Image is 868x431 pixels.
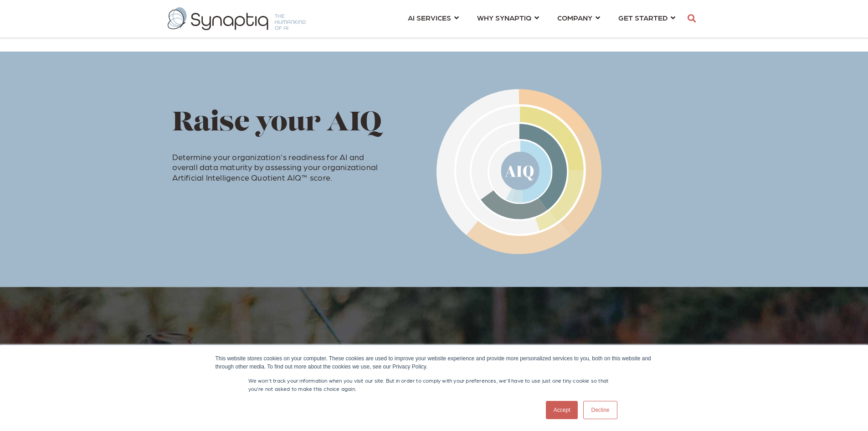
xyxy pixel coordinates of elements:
div: This website stores cookies on your computer. These cookies are used to improve your website expe... [216,354,653,371]
span: AI SERVICES [408,11,451,24]
iframe: Embedded CTA [172,191,298,214]
img: AIQ Design - AIQ center [406,83,719,260]
a: AI SERVICES [408,9,459,26]
a: WHY SYNAPTIQ [477,9,539,26]
p: Determine your organization's readiness for AI and overall data maturity by assessing your organi... [172,141,392,182]
a: GET STARTED [618,9,675,26]
a: Accept [546,401,578,419]
nav: menu [399,2,684,35]
span: GET STARTED [618,11,668,24]
a: COMPANY [557,9,600,26]
p: We won't track your information when you visit our site. But in order to comply with your prefere... [248,376,620,393]
img: synaptiq logo-2 [168,7,306,30]
span: Raise your AIQ [172,110,382,137]
span: WHY SYNAPTIQ [477,11,531,24]
span: COMPANY [557,11,592,24]
a: Decline [583,401,617,419]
